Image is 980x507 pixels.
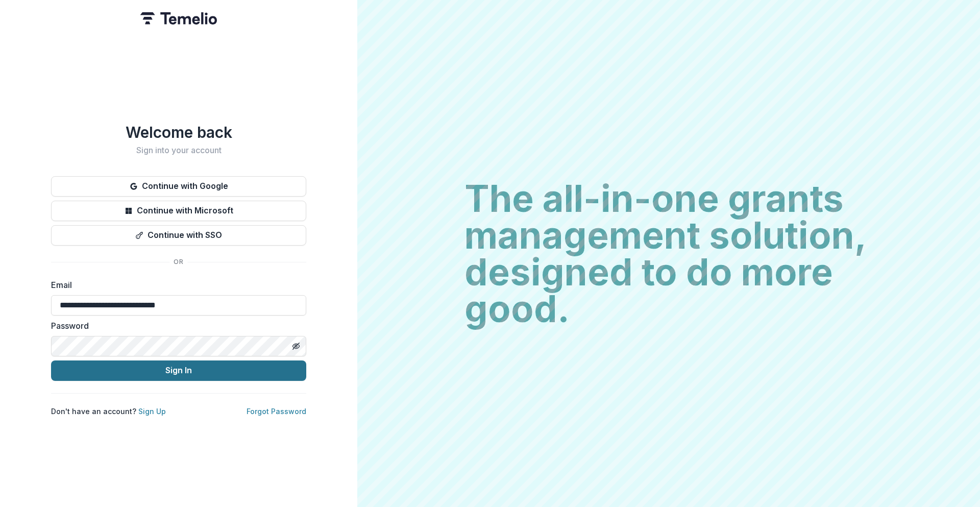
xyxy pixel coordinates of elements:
h2: Sign into your account [51,146,306,155]
button: Continue with SSO [51,225,306,246]
button: Toggle password visibility [288,338,304,354]
h1: Welcome back [51,123,306,141]
button: Continue with Microsoft [51,201,306,221]
img: Temelio [140,12,217,25]
a: Sign Up [138,407,166,416]
p: Don't have an account? [51,406,166,417]
button: Sign In [51,360,306,381]
button: Continue with Google [51,176,306,197]
a: Forgot Password [247,407,306,416]
label: Password [51,320,300,332]
label: Email [51,279,300,291]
